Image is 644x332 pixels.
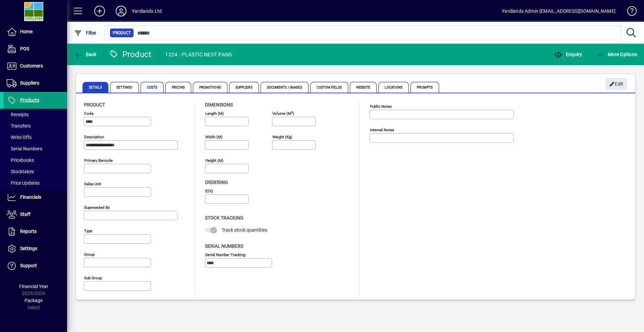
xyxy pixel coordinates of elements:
[552,48,584,60] button: Enquiry
[7,157,34,163] span: Pricebooks
[20,229,37,234] span: Reports
[20,211,31,217] span: Staff
[84,205,110,210] mat-label: Superseded by
[193,82,227,93] span: Promotions
[7,180,40,186] span: Price Updates
[205,158,223,163] mat-label: Height (m)
[205,111,224,116] mat-label: Length (m)
[109,49,152,60] div: Product
[229,82,259,93] span: Suppliers
[595,48,639,60] button: More Options
[84,229,92,233] mat-label: Type
[132,6,162,16] div: Yardlands Ltd
[502,6,615,16] div: Yardlands Admin [EMAIL_ADDRESS][DOMAIN_NAME]
[84,252,95,257] mat-label: Group
[20,194,41,200] span: Financials
[84,102,105,107] span: Product
[3,189,67,206] a: Financials
[110,82,139,93] span: Settings
[596,52,637,57] span: More Options
[3,240,67,257] a: Settings
[3,58,67,75] a: Customers
[370,128,394,132] mat-label: Internal Notes
[3,132,67,143] a: Write Offs
[84,182,101,186] mat-label: Sales unit
[7,123,31,129] span: Transfers
[205,189,213,193] mat-label: EOQ
[3,154,67,166] a: Pricebooks
[84,135,104,139] mat-label: Description
[378,82,409,93] span: Locations
[7,112,29,117] span: Receipts
[72,48,98,60] button: Back
[113,30,131,36] span: Product
[3,120,67,132] a: Transfers
[205,215,244,221] span: Stock Tracking
[67,48,104,60] app-page-header-button: Back
[205,252,245,257] mat-label: Serial Number tracking
[24,298,43,303] span: Package
[7,135,32,140] span: Write Offs
[622,1,636,23] a: Knowledge Base
[165,49,232,60] div: 1224 - PLASTIC NEST PANS
[74,52,97,57] span: Back
[554,52,582,57] span: Enquiry
[3,177,67,189] a: Price Updates
[84,158,113,163] mat-label: Primary barcode
[3,23,67,40] a: Home
[20,80,39,86] span: Suppliers
[3,257,67,274] a: Support
[20,29,33,34] span: Home
[411,82,439,93] span: Prompts
[205,243,243,249] span: Serial Numbers
[3,223,67,240] a: Reports
[609,79,624,90] span: Edit
[19,284,48,289] span: Financial Year
[72,27,98,39] button: Filter
[20,63,43,68] span: Customers
[74,30,97,36] span: Filter
[605,78,627,90] button: Edit
[7,146,42,151] span: Serial Numbers
[222,227,267,233] span: Track stock quantities
[370,104,392,109] mat-label: Public Notes
[3,75,67,92] a: Suppliers
[272,135,292,139] mat-label: Weight (Kg)
[84,111,94,116] mat-label: Code
[3,41,67,57] a: POS
[205,135,222,139] mat-label: Width (m)
[20,97,39,103] span: Products
[310,82,348,93] span: Custom Fields
[3,166,67,177] a: Stocktakes
[261,82,309,93] span: Documents / Images
[272,111,294,116] mat-label: Volume (m )
[20,263,37,268] span: Support
[3,109,67,120] a: Receipts
[205,180,228,185] span: Ordering
[205,102,233,107] span: Dimensions
[89,5,110,17] button: Add
[84,276,102,280] mat-label: Sub group
[110,5,132,17] button: Profile
[3,206,67,223] a: Staff
[20,246,37,251] span: Settings
[7,169,34,174] span: Stocktakes
[291,110,293,114] sup: 3
[3,143,67,154] a: Serial Numbers
[350,82,377,93] span: Website
[20,46,29,51] span: POS
[83,82,108,93] span: Details
[141,82,164,93] span: Costs
[165,82,191,93] span: Pricing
